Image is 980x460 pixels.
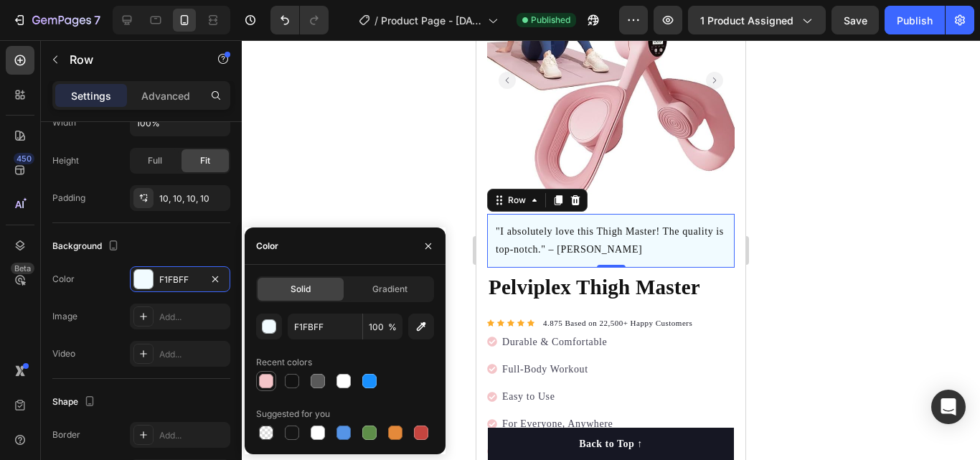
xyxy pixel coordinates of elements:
div: Border [52,428,80,441]
div: 450 [14,153,34,164]
div: Open Intercom Messenger [931,390,966,424]
p: Settings [71,88,111,103]
div: Undo/Redo [270,6,329,34]
span: Published [531,14,570,27]
div: Image [52,310,77,323]
div: F1FBFF [159,273,201,286]
div: Add... [159,348,227,361]
span: / [374,13,378,28]
div: Suggested for you [256,408,330,421]
button: Publish [885,6,945,34]
div: Width [52,116,76,129]
p: 7 [94,11,100,29]
div: Color [52,273,75,286]
div: Shape [52,393,98,412]
span: Full [148,154,162,167]
p: Row [70,51,192,68]
button: 7 [6,6,107,34]
span: % [388,321,397,334]
div: Video [52,347,75,360]
iframe: Design area [476,40,745,460]
button: Save [831,6,879,34]
span: Gradient [372,283,407,296]
div: Beta [11,263,34,274]
p: Advanced [141,88,190,103]
div: Height [52,154,79,167]
input: Eg: FFFFFF [288,314,362,339]
div: Color [256,240,278,253]
div: Recent colors [256,356,312,369]
div: Publish [897,13,933,28]
span: Save [844,14,867,27]
span: 1 product assigned [700,13,793,28]
div: Add... [159,311,227,324]
span: Solid [291,283,311,296]
div: Add... [159,429,227,442]
div: 10, 10, 10, 10 [159,192,227,205]
span: Fit [200,154,210,167]
div: Padding [52,192,85,205]
span: Product Page - [DATE] 17:05:33 [381,13,482,28]
input: Auto [131,110,230,136]
div: Background [52,237,122,256]
button: 1 product assigned [688,6,826,34]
